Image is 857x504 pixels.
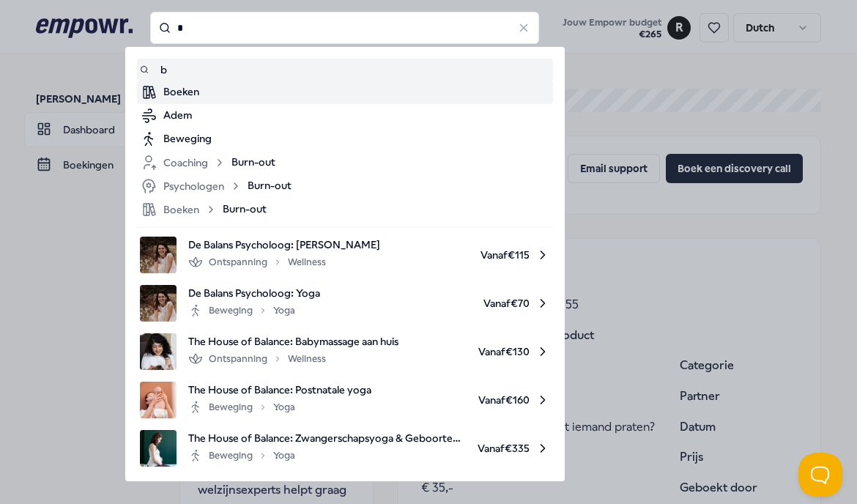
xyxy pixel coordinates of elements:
div: Boeken [140,201,217,218]
div: Beweging Yoga [188,447,295,464]
a: Boeken [140,84,550,101]
div: Ontspanning Wellness [188,350,326,368]
span: Burn-out [231,154,275,171]
input: Search for products, categories or subcategories [150,12,540,44]
img: product image [140,237,177,273]
span: The House of Balance: Babymassage aan huis [188,333,398,349]
span: Burn-out [248,177,292,195]
span: Vanaf € 70 [332,285,550,322]
div: Beweging [163,130,550,148]
a: product imageThe House of Balance: Postnatale yogaBewegingYogaVanaf€160 [140,382,550,418]
a: BoekenBurn-out [140,201,550,218]
span: Vanaf € 160 [383,382,550,418]
a: Beweging [140,130,550,148]
div: Boeken [163,84,550,101]
div: Adem [163,107,550,125]
div: Ontspanning Wellness [188,253,326,271]
a: b [140,62,550,78]
span: Vanaf € 130 [410,333,550,370]
a: CoachingBurn-out [140,154,550,171]
a: PsychologenBurn-out [140,177,550,195]
a: product imageThe House of Balance: Babymassage aan huisOntspanningWellnessVanaf€130 [140,333,550,370]
a: product imageDe Balans Psycholoog: [PERSON_NAME]OntspanningWellnessVanaf€115 [140,237,550,273]
div: Psychologen [140,177,242,195]
span: Vanaf € 115 [392,237,550,273]
div: Beweging Yoga [188,399,295,416]
a: product imageThe House of Balance: Zwangerschapsyoga & GeboortevoorbereidingBewegingYogaVanaf€335 [140,430,550,467]
span: De Balans Psycholoog: [PERSON_NAME] [188,237,380,253]
img: product image [140,430,177,467]
span: Burn-out [223,201,267,218]
span: De Balans Psycholoog: Yoga [188,285,320,301]
img: product image [140,333,177,370]
div: Coaching [140,154,226,171]
a: product imageDe Balans Psycholoog: YogaBewegingYogaVanaf€70 [140,285,550,322]
img: product image [140,382,177,418]
span: Vanaf € 335 [478,430,550,467]
div: Beweging Yoga [188,302,295,319]
span: The House of Balance: Zwangerschapsyoga & Geboortevoorbereiding [188,430,466,446]
span: The House of Balance: Postnatale yoga [188,382,371,398]
iframe: Help Scout Beacon - Open [798,453,842,497]
a: Adem [140,107,550,125]
img: product image [140,285,177,322]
